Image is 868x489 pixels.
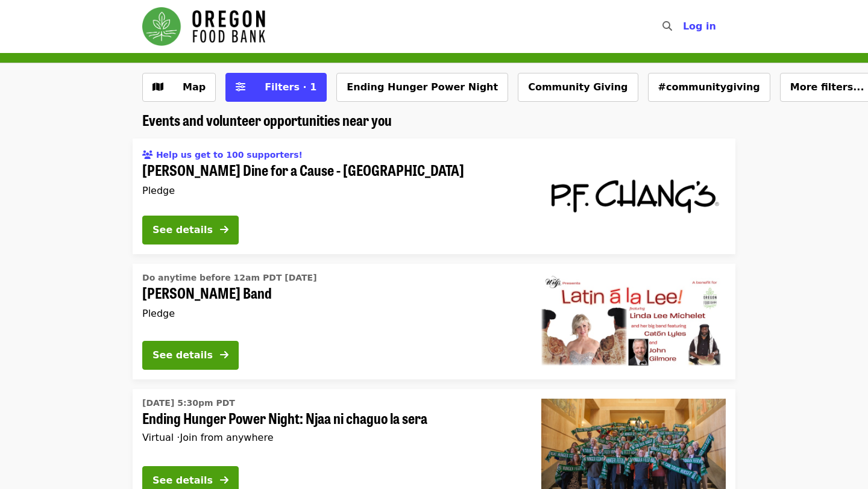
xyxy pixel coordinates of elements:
[673,14,726,39] button: Log in
[142,273,317,282] span: Do anytime before 12am PDT [DATE]
[142,109,392,130] span: Events and volunteer opportunities near you
[265,81,316,93] span: Filters · 1
[133,264,735,379] a: See details for "Linda Lee Michelet Band"
[679,12,689,41] input: Search
[142,216,239,244] button: See details
[336,73,508,102] button: Ending Hunger Power Night
[648,73,770,102] button: #communitygiving
[153,223,213,237] div: See details
[236,81,245,93] i: sliders-h icon
[142,284,522,302] span: [PERSON_NAME] Band
[683,20,716,32] span: Log in
[153,348,213,363] div: See details
[142,7,265,46] img: Oregon Food Bank - Home
[142,432,274,443] span: Virtual ·
[142,161,522,179] span: [PERSON_NAME] Dine for a Cause - [GEOGRAPHIC_DATA]
[142,150,153,160] i: users icon
[142,410,522,427] span: Ending Hunger Power Night: Njaa ni chaguo la sera
[518,73,638,102] button: Community Giving
[790,81,864,93] span: More filters...
[541,273,726,370] img: Linda Lee Michelet Band organized by Oregon Food Bank
[142,341,239,370] button: See details
[142,397,235,410] time: [DATE] 5:30pm PDT
[662,20,672,32] i: search icon
[220,224,228,235] i: arrow-right icon
[180,432,273,443] span: Join from anywhere
[153,81,163,93] i: map icon
[153,473,213,488] div: See details
[225,73,327,102] button: Filters (1 selected)
[142,185,175,196] span: Pledge
[156,150,303,160] span: Help us get to 100 supporters!
[220,475,228,486] i: arrow-right icon
[133,139,735,254] a: See details for "PF Chang's Dine for a Cause - Hillsboro"
[183,81,206,93] span: Map
[541,148,726,244] img: PF Chang's Dine for a Cause - Hillsboro organized by Oregon Food Bank
[142,308,175,319] span: Pledge
[220,349,228,361] i: arrow-right icon
[142,73,216,102] button: Show map view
